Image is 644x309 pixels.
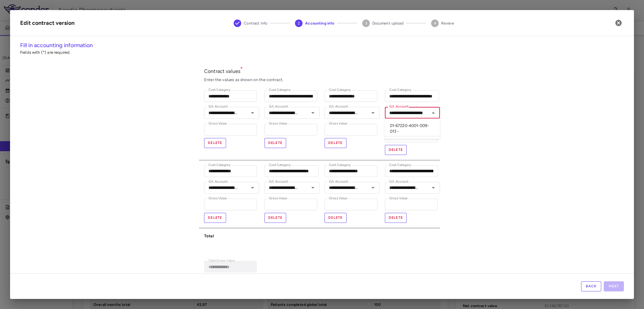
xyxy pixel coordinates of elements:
[369,108,377,117] button: Open
[429,108,438,117] button: Close
[20,41,624,50] h6: Fill in accounting information
[385,145,407,155] button: Delete
[329,179,348,185] label: G/L Account
[385,121,440,136] li: 01-67220-4001-009-013 -
[20,19,75,27] div: Edit contract version
[208,104,228,109] label: G/L Account
[244,20,267,26] span: Contract info
[329,121,347,126] label: Gross Value
[204,77,440,83] div: Enter the values as shown on the contract.
[389,87,411,93] label: Cost Category
[208,196,227,201] label: Gross Value
[248,183,257,192] button: Open
[290,12,339,35] button: Accounting info
[389,104,408,109] label: G/L Account
[369,183,377,192] button: Open
[229,12,272,35] button: Contract info
[298,21,300,25] text: 2
[329,196,347,201] label: Gross Value
[208,87,230,93] label: Cost Category
[329,104,348,109] label: G/L Account
[269,196,287,201] label: Gross Value
[429,183,438,192] button: Open
[208,163,230,168] label: Cost Category
[385,213,407,223] button: Delete
[269,104,288,109] label: G/L Account
[248,108,257,117] button: Open
[208,258,235,263] label: Total Gross Value
[204,213,226,223] button: Delete
[325,213,347,223] button: Delete
[264,213,286,223] button: Delete
[208,121,227,126] label: Gross Value
[269,163,291,168] label: Cost Category
[308,183,317,192] button: Open
[329,163,351,168] label: Cost Category
[204,138,226,148] button: Delete
[269,121,287,126] label: Gross Value
[581,281,601,291] button: Back
[204,68,440,74] p: Contract values
[389,179,408,185] label: G/L Account
[269,87,291,93] label: Cost Category
[308,108,317,117] button: Open
[264,138,286,148] button: Delete
[208,179,228,185] label: G/L Account
[305,20,334,26] span: Accounting info
[389,163,411,168] label: Cost Category
[389,196,408,201] label: Gross Value
[269,179,288,185] label: G/L Account
[204,233,259,239] h6: Total
[329,87,351,93] label: Cost Category
[325,138,347,148] button: Delete
[20,50,624,55] p: Fields with (*) are required.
